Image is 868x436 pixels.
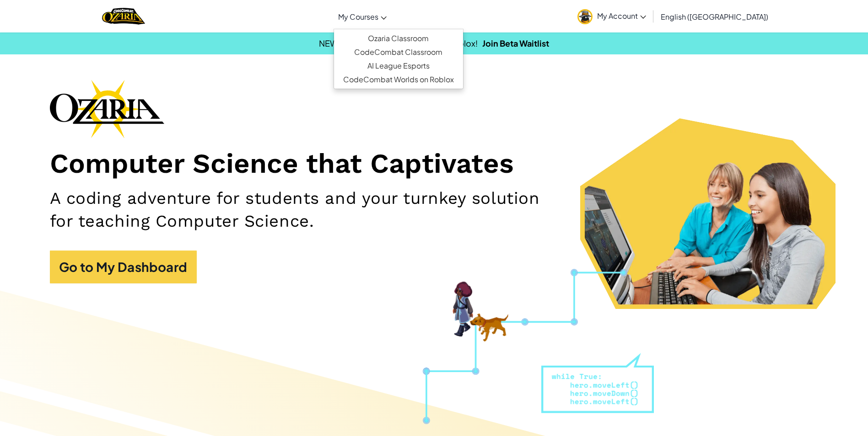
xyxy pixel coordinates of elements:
img: Home [102,7,145,26]
h2: A coding adventure for students and your turnkey solution for teaching Computer Science. [50,187,565,232]
a: AI League Esports [334,59,463,73]
a: English ([GEOGRAPHIC_DATA]) [656,4,773,29]
img: Ozaria branding logo [50,80,164,138]
a: CodeCombat Classroom [334,45,463,59]
span: English ([GEOGRAPHIC_DATA]) [661,12,768,21]
a: Join Beta Waitlist [482,38,549,48]
a: Ozaria by CodeCombat logo [102,7,145,26]
span: My Courses [338,12,378,21]
a: Go to My Dashboard [50,250,197,283]
img: avatar [577,9,593,24]
a: Ozaria Classroom [334,32,463,45]
a: CodeCombat Worlds on Roblox [334,73,463,86]
a: My Account [573,2,651,31]
span: NEW! Learn to code while playing Roblox! [319,38,478,48]
span: My Account [597,11,646,21]
a: My Courses [334,4,391,29]
h1: Computer Science that Captivates [50,147,819,181]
